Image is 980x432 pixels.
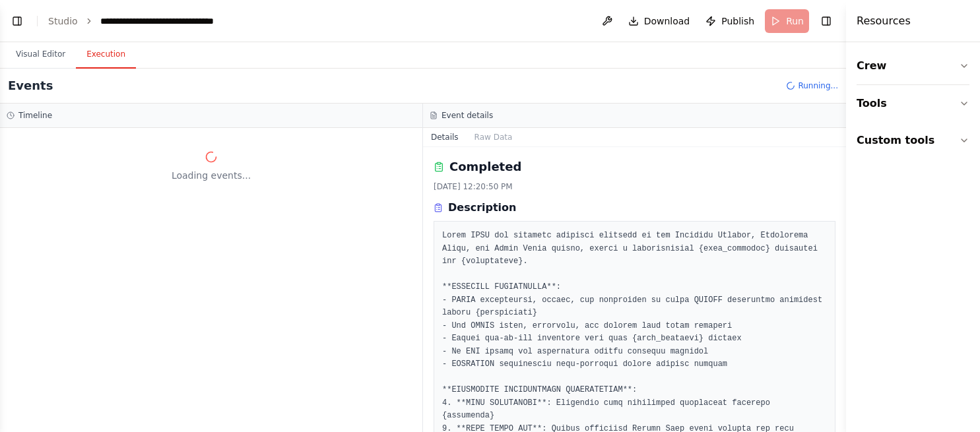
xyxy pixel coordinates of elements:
h4: Resources [857,13,911,29]
button: Visual Editor [5,41,76,69]
button: Download [623,9,696,33]
span: Publish [721,15,754,28]
h3: Timeline [18,110,52,121]
h2: Completed [449,158,521,176]
h3: Event details [441,110,493,121]
button: Execution [76,41,136,69]
button: Hide right sidebar [817,12,835,30]
button: Tools [857,85,969,122]
span: Loading events... [172,169,251,182]
button: Custom tools [857,122,969,159]
nav: breadcrumb [48,15,214,28]
a: Studio [48,16,78,26]
button: Publish [700,9,760,33]
span: Running... [798,80,838,91]
button: Details [423,128,467,146]
span: Download [644,15,690,28]
h2: Events [8,77,53,95]
button: Show left sidebar [8,12,26,30]
h3: Description [448,200,516,216]
div: [DATE] 12:20:50 PM [434,181,835,192]
button: Raw Data [467,128,521,146]
button: Crew [857,47,969,84]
